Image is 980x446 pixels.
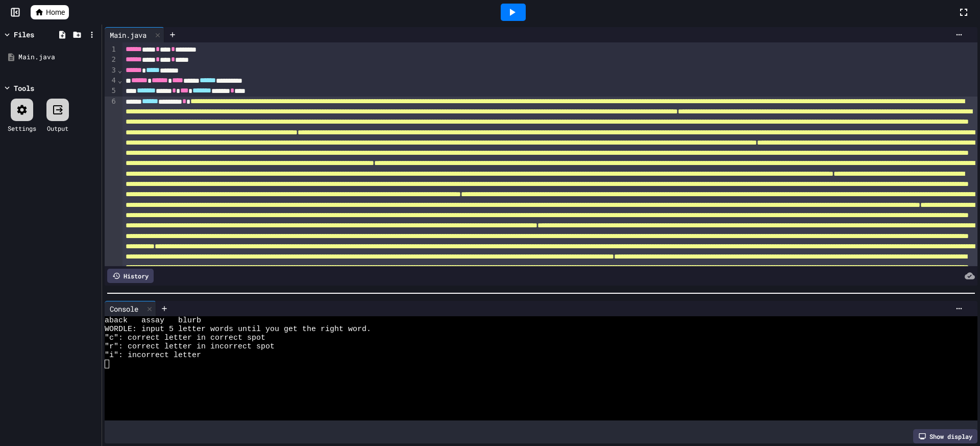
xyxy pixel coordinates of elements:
[105,65,117,76] div: 3
[105,351,201,360] span: "i": incorrect letter
[105,342,275,351] span: "r": correct letter in incorrect spot
[117,76,122,84] span: Fold line
[105,55,117,65] div: 2
[105,30,152,40] div: Main.java
[14,29,34,40] div: Files
[105,325,371,334] span: WORDLE: input 5 letter words until you get the right word.
[107,269,154,283] div: History
[105,76,117,86] div: 4
[105,301,156,316] div: Console
[18,52,98,62] div: Main.java
[913,429,977,443] div: Show display
[105,44,117,55] div: 1
[31,5,69,19] a: Home
[105,27,164,42] div: Main.java
[117,66,122,74] span: Fold line
[105,334,265,342] span: "c": correct letter in correct spot
[105,303,143,314] div: Console
[14,83,34,93] div: Tools
[8,124,36,133] div: Settings
[937,405,970,436] iframe: chat widget
[895,361,970,404] iframe: chat widget
[105,86,117,96] div: 5
[105,316,201,325] span: aback assay blurb
[46,7,65,17] span: Home
[47,124,68,133] div: Output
